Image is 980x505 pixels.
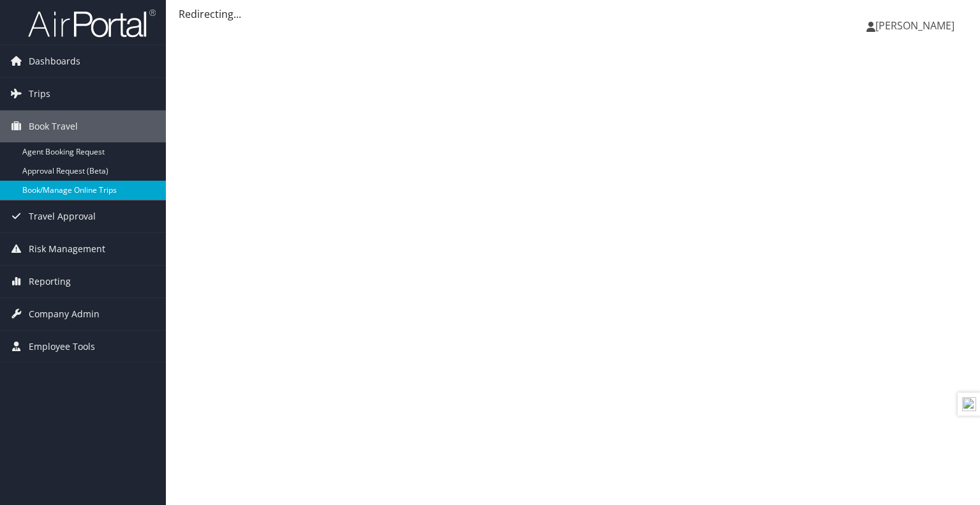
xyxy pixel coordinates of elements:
span: Trips [29,78,50,110]
a: [PERSON_NAME] [866,6,967,45]
span: Employee Tools [29,331,95,363]
div: Redirecting... [179,6,967,22]
span: [PERSON_NAME] [875,19,954,33]
img: airportal-logo.png [28,8,156,38]
span: Risk Management [29,233,105,265]
span: Dashboards [29,45,80,77]
span: Reporting [29,266,71,298]
span: Travel Approval [29,200,96,232]
span: Book Travel [29,110,78,142]
span: Company Admin [29,298,100,330]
